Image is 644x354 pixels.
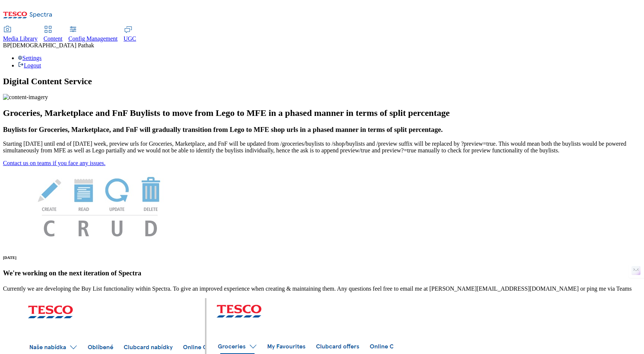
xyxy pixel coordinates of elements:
p: Starting [DATE] until end of [DATE] week, preview urls for Groceries, Marketplace, and FnF will b... [3,140,641,154]
h1: Digital Content Service [3,76,641,86]
a: Media Library [3,26,38,42]
img: content-imagery [3,94,48,101]
h3: We're working on the next iteration of Spectra [3,269,641,277]
a: Content [44,26,63,42]
img: News Image [3,167,197,244]
h2: Groceries, Marketplace and FnF Buylists to move from Lego to MFE in a phased manner in terms of s... [3,108,641,118]
h6: [DATE] [3,255,641,260]
span: BP [3,42,10,48]
a: Settings [18,55,42,61]
span: Content [44,35,63,42]
a: UGC [124,26,136,42]
a: Logout [18,62,41,69]
p: Currently we are developing the Buy List functionality within Spectra. To give an improved experi... [3,285,641,292]
h3: Buylists for Groceries, Marketplace, and FnF will gradually transition from Lego to MFE shop urls... [3,126,641,134]
span: UGC [124,35,136,42]
a: Config Management [69,26,118,42]
span: [DEMOGRAPHIC_DATA] Pathak [10,42,94,48]
span: Media Library [3,35,38,42]
a: Contact us on teams if you face any issues. [3,160,105,166]
span: Config Management [69,35,118,42]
